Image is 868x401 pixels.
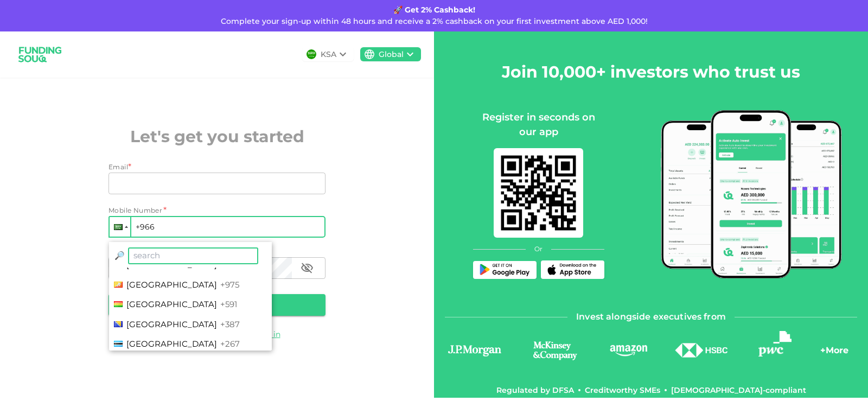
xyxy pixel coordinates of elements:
[220,339,240,349] span: +267
[108,124,325,149] h2: Let's get you started
[307,49,316,59] img: flag-sa.b9a346574cdc8950dd34b50780441f57.svg
[473,110,604,139] div: Register in seconds on our app
[126,299,217,309] span: [GEOGRAPHIC_DATA]
[393,5,475,15] strong: 🚀 Get 2% Cashback!
[13,40,67,69] img: logo
[220,299,237,309] span: +591
[585,385,660,396] div: Creditworthy SMEs
[477,264,532,276] img: Play Store
[126,279,217,290] span: [GEOGRAPHIC_DATA]
[523,340,587,361] img: logo
[496,385,574,396] div: Regulated by DFSA
[502,60,800,84] h2: Join 10,000+ investors who trust us
[608,343,649,357] img: logo
[108,163,128,171] span: Email
[494,148,583,238] img: mobile-app
[128,247,258,264] input: search
[220,319,240,329] span: +387
[221,16,648,26] span: Complete your sign-up within 48 hours and receive a 2% cashback on your first investment above AE...
[321,49,336,60] div: KSA
[758,331,792,356] img: logo
[114,250,125,260] span: Magnifying glass
[674,343,729,358] img: logo
[220,279,239,290] span: +975
[534,244,542,254] span: Or
[108,205,162,216] span: Mobile Number
[661,110,843,278] img: mobile-app
[108,247,143,256] span: Password
[108,294,325,316] button: Continue
[126,319,217,329] span: [GEOGRAPHIC_DATA]
[820,344,848,362] div: + More
[108,329,325,340] div: Already have an account?
[671,385,806,396] div: [DEMOGRAPHIC_DATA]-compliant
[576,309,726,324] span: Invest alongside executives from
[545,263,599,276] img: App Store
[379,49,404,60] div: Global
[445,343,505,358] img: logo
[108,173,314,194] input: email
[126,339,217,349] span: [GEOGRAPHIC_DATA]
[110,217,130,237] div: Saudi Arabia: + 966
[108,257,292,279] input: password
[108,216,325,238] input: 1 (702) 123-4567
